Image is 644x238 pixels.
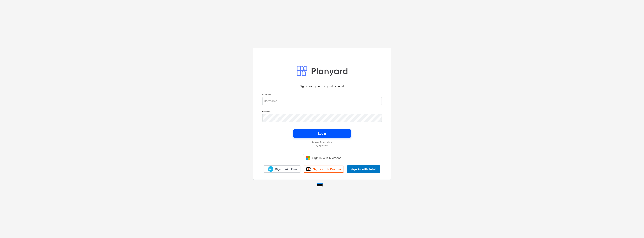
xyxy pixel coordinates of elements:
[260,144,384,147] a: Forgot password?
[306,156,310,160] img: Microsoft logo
[323,183,327,188] i: keyboard_arrow_down
[318,131,326,136] div: Login
[268,166,273,172] img: Xero logo
[262,93,382,97] p: Username
[260,141,384,143] a: Log in with magic link
[293,129,351,138] button: Login
[313,167,341,171] span: Sign in with Procore
[262,110,382,114] p: Password
[312,156,342,160] span: Sign in with Microsoft
[275,167,297,171] span: Sign in with Xero
[262,84,382,88] p: Sign in with your Planyard account
[264,165,300,173] a: Sign in with Xero
[262,97,382,105] input: Username
[304,166,344,173] a: Sign in with Procore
